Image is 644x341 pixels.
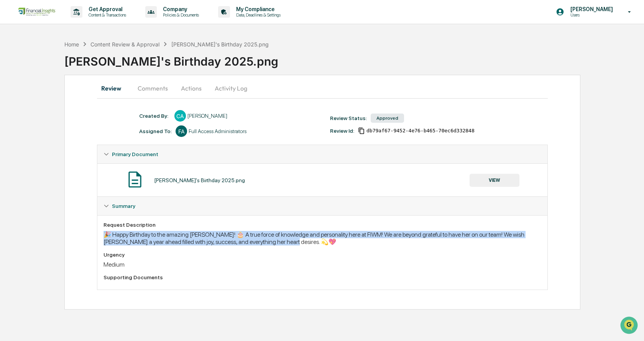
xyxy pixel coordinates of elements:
[330,128,354,134] div: Review Id:
[358,127,365,134] span: Copy Id
[209,79,253,97] button: Activity Log
[56,97,62,104] div: 🗄️
[174,79,209,97] button: Actions
[64,41,79,48] div: Home
[8,112,14,118] div: 🔎
[564,12,617,18] p: Users
[125,170,145,189] img: Document Icon
[97,79,548,97] div: secondary tabs example
[15,111,48,119] span: Data Lookup
[564,6,617,12] p: [PERSON_NAME]
[157,6,203,12] p: Company
[157,12,203,18] p: Policies & Documents
[63,97,95,104] span: Attestations
[97,145,547,163] div: Primary Document
[8,16,140,28] p: How can we help?
[103,252,541,258] div: Urgency
[90,41,159,48] div: Content Review & Approval
[103,274,541,280] div: Supporting Documents
[470,174,519,187] button: VIEW
[97,197,547,215] div: Summary
[97,163,547,196] div: Primary Document
[112,151,158,157] span: Primary Document
[619,316,640,336] iframe: Open customer support
[76,130,93,136] span: Pylon
[15,97,49,104] span: Preclearance
[8,97,14,104] div: 🖐️
[82,12,130,18] p: Content & Transactions
[82,6,130,12] p: Get Approval
[5,108,51,122] a: 🔎Data Lookup
[97,79,131,97] button: Review
[176,125,187,137] div: FA
[130,61,140,70] button: Start new chat
[230,12,284,18] p: Data, Deadlines & Settings
[154,177,245,183] div: [PERSON_NAME]'s Birthday 2025.png
[26,59,126,66] div: Start new chat
[371,114,404,123] div: Approved
[366,128,475,134] span: db79af67-9452-4e76-b465-70ec6d332848
[8,59,21,72] img: 1746055101610-c473b297-6a78-478c-a979-82029cc54cd1
[103,231,541,245] div: 🎉 Happy Birthday to the amazing [PERSON_NAME]! 🎂 A true force of knowledge and personality here a...
[103,222,541,228] div: Request Description
[5,94,53,107] a: 🖐️Preclearance
[189,128,246,134] div: Full Access Administrators
[112,203,135,209] span: Summary
[131,79,174,97] button: Comments
[230,6,284,12] p: My Compliance
[53,94,98,107] a: 🗄️Attestations
[103,261,541,268] div: Medium
[54,130,93,136] a: Powered byPylon
[18,8,55,16] img: logo
[64,48,644,68] div: [PERSON_NAME]'s Birthday 2025.png
[139,128,172,134] div: Assigned To:
[97,215,547,290] div: Summary
[174,110,186,122] div: CA
[187,113,227,119] div: [PERSON_NAME]
[139,113,171,119] div: Created By: ‎ ‎
[171,41,269,48] div: [PERSON_NAME]'s Birthday 2025.png
[330,115,367,121] div: Review Status:
[26,66,97,72] div: We're available if you need us!
[20,35,127,43] input: Clear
